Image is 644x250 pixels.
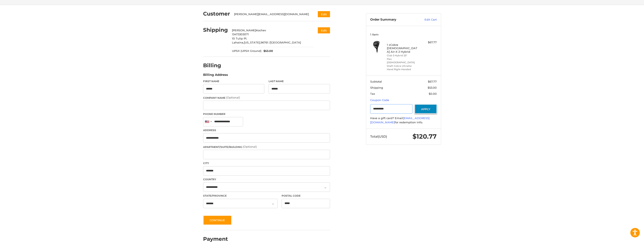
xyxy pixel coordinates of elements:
[203,11,230,17] h2: Customer
[203,79,265,83] label: First Name
[244,41,261,44] span: [US_STATE],
[203,117,213,126] div: United States: +1
[269,79,330,83] label: Last Name
[203,96,330,100] label: Company Name
[428,86,437,89] span: $53.00
[387,54,419,57] li: Club 5 Hybrid 25°
[412,133,437,140] span: $120.77
[429,92,437,95] span: $0.00
[370,116,430,124] a: [EMAIL_ADDRESS][DOMAIN_NAME]
[203,27,228,33] h2: Shipping
[370,33,437,36] h3: 1 Item
[318,11,330,17] button: Edit
[270,41,301,44] span: [GEOGRAPHIC_DATA]
[387,68,419,71] li: Hand Right-Handed
[234,12,310,16] div: [PERSON_NAME][EMAIL_ADDRESS][DOMAIN_NAME]
[232,41,244,44] span: Lahaina,
[232,33,249,36] span: 13473303071
[203,178,330,181] label: Country
[282,194,330,198] label: Postal Code
[203,215,232,225] button: Continue
[387,57,419,64] li: Flex [DEMOGRAPHIC_DATA]
[232,29,256,32] span: [PERSON_NAME]
[243,145,257,148] small: (Optional)
[387,43,419,53] h4: 1 x Cobra [DEMOGRAPHIC_DATA] Air-X 2 Hybrid
[420,40,437,45] div: $67.77
[203,145,330,149] label: Apartment/Suite/Building
[318,27,330,33] button: Edit
[370,104,412,114] input: Gift Certificate or Coupon Code
[203,236,228,242] h2: Payment
[203,128,330,132] label: Address
[415,18,437,22] a: Edit Cart
[387,64,419,68] li: Shaft Cobra Ultralite
[203,194,278,198] label: State/Province
[261,49,273,53] span: $53.00
[261,41,270,44] span: 96761 /
[226,96,240,99] small: (Optional)
[370,80,382,83] span: Subtotal
[232,49,261,53] span: UPS® (UPS® Ground)
[203,112,330,116] label: Phone Number
[203,62,228,69] h2: Billing
[415,104,437,114] button: Apply
[370,98,389,102] a: Coupon Code
[428,80,437,83] span: $67.77
[203,161,330,165] label: City
[370,18,415,22] h3: Order Summary
[370,92,375,95] span: Tax
[370,86,383,89] span: Shipping
[232,37,247,40] span: 10 Tulip Pl.
[370,116,437,124] div: Have a gift card? Email for redemption info.
[203,72,228,79] legend: Billing Address
[256,29,266,32] span: Kochev
[370,134,387,138] span: Total (USD)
